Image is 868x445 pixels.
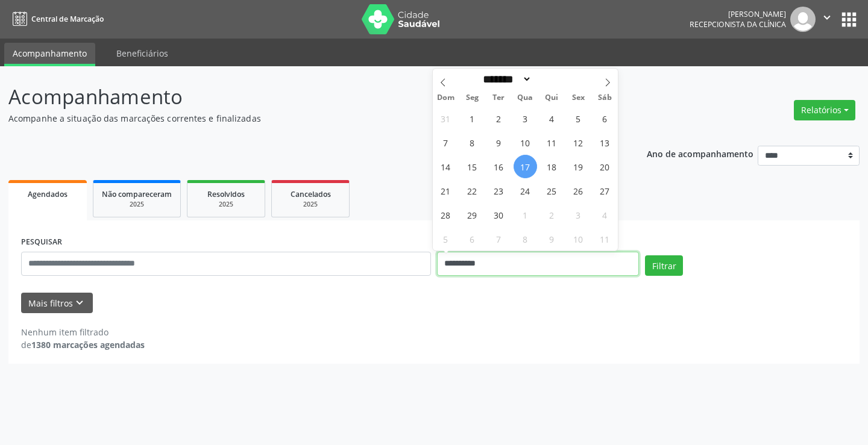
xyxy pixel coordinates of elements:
[8,9,104,29] a: Central de Marcação
[461,131,484,154] span: Setembro 8, 2025
[838,9,860,30] button: apps
[73,296,86,310] i: keyboard_arrow_down
[540,203,564,226] span: Outubro 2, 2025
[461,227,484,251] span: Outubro 6, 2025
[567,131,590,154] span: Setembro 12, 2025
[593,179,617,202] span: Setembro 27, 2025
[487,203,511,226] span: Setembro 30, 2025
[485,94,512,102] span: Ter
[487,107,511,130] span: Setembro 2, 2025
[540,107,564,130] span: Setembro 4, 2025
[8,112,604,125] p: Acompanhe a situação das marcações correntes e finalizadas
[593,227,617,251] span: Outubro 11, 2025
[291,189,331,199] span: Cancelados
[512,94,538,102] span: Qua
[21,326,145,338] div: Nenhum item filtrado
[593,131,617,154] span: Setembro 13, 2025
[567,179,590,202] span: Setembro 26, 2025
[487,179,511,202] span: Setembro 23, 2025
[108,43,177,64] a: Beneficiários
[461,107,484,130] span: Setembro 1, 2025
[567,107,590,130] span: Setembro 5, 2025
[434,131,458,154] span: Setembro 7, 2025
[433,94,459,102] span: Dom
[690,19,786,30] span: Recepcionista da clínica
[514,227,537,251] span: Outubro 8, 2025
[593,107,617,130] span: Setembro 6, 2025
[690,9,786,19] div: [PERSON_NAME]
[540,131,564,154] span: Setembro 11, 2025
[434,155,458,178] span: Setembro 14, 2025
[645,255,683,276] button: Filtrar
[647,146,753,161] p: Ano de acompanhamento
[487,155,511,178] span: Setembro 16, 2025
[4,43,95,66] a: Acompanhamento
[8,82,604,112] p: Acompanhamento
[816,7,838,32] button: 
[31,14,104,24] span: Central de Marcação
[567,155,590,178] span: Setembro 19, 2025
[820,11,834,24] i: 
[591,94,618,102] span: Sáb
[540,227,564,251] span: Outubro 9, 2025
[514,107,537,130] span: Setembro 3, 2025
[479,73,532,86] select: Month
[461,155,484,178] span: Setembro 15, 2025
[567,227,590,251] span: Outubro 10, 2025
[280,200,341,209] div: 2025
[21,293,93,314] button: Mais filtroskeyboard_arrow_down
[514,131,537,154] span: Setembro 10, 2025
[790,7,816,32] img: img
[21,338,145,351] div: de
[593,155,617,178] span: Setembro 20, 2025
[28,189,68,199] span: Agendados
[434,227,458,251] span: Outubro 5, 2025
[461,179,484,202] span: Setembro 22, 2025
[567,203,590,226] span: Outubro 3, 2025
[31,339,145,350] strong: 1380 marcações agendadas
[102,200,172,209] div: 2025
[540,179,564,202] span: Setembro 25, 2025
[459,94,485,102] span: Seg
[434,107,458,130] span: Agosto 31, 2025
[21,233,62,252] label: PESQUISAR
[532,73,571,86] input: Year
[434,203,458,226] span: Setembro 28, 2025
[434,179,458,202] span: Setembro 21, 2025
[540,155,564,178] span: Setembro 18, 2025
[514,155,537,178] span: Setembro 17, 2025
[514,179,537,202] span: Setembro 24, 2025
[487,131,511,154] span: Setembro 9, 2025
[461,203,484,226] span: Setembro 29, 2025
[196,200,256,209] div: 2025
[102,189,172,199] span: Não compareceram
[794,100,855,120] button: Relatórios
[514,203,537,226] span: Outubro 1, 2025
[538,94,565,102] span: Qui
[565,94,591,102] span: Sex
[487,227,511,251] span: Outubro 7, 2025
[593,203,617,226] span: Outubro 4, 2025
[207,189,245,199] span: Resolvidos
